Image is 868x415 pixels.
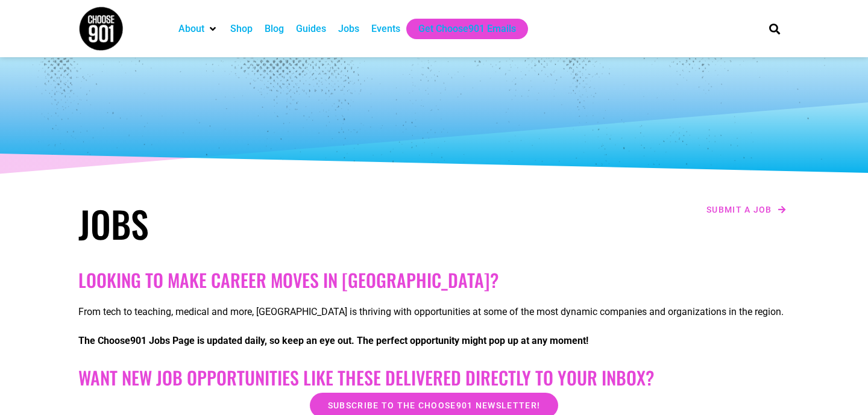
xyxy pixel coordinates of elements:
[703,202,790,217] a: Submit a job
[296,22,326,36] a: Guides
[765,19,785,39] div: Search
[706,205,772,214] span: Submit a job
[78,202,428,245] h1: Jobs
[230,22,253,36] a: Shop
[338,22,359,36] a: Jobs
[178,22,204,36] a: About
[78,335,588,346] strong: The Choose901 Jobs Page is updated daily, so keep an eye out. The perfect opportunity might pop u...
[418,22,516,36] a: Get Choose901 Emails
[78,305,790,319] p: From tech to teaching, medical and more, [GEOGRAPHIC_DATA] is thriving with opportunities at some...
[78,367,790,388] h2: Want New Job Opportunities like these Delivered Directly to your Inbox?
[172,19,224,39] div: About
[172,19,749,39] nav: Main nav
[328,401,540,410] span: Subscribe to the Choose901 newsletter!
[371,22,400,36] a: Events
[265,22,284,36] a: Blog
[78,269,790,291] h2: Looking to make career moves in [GEOGRAPHIC_DATA]?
